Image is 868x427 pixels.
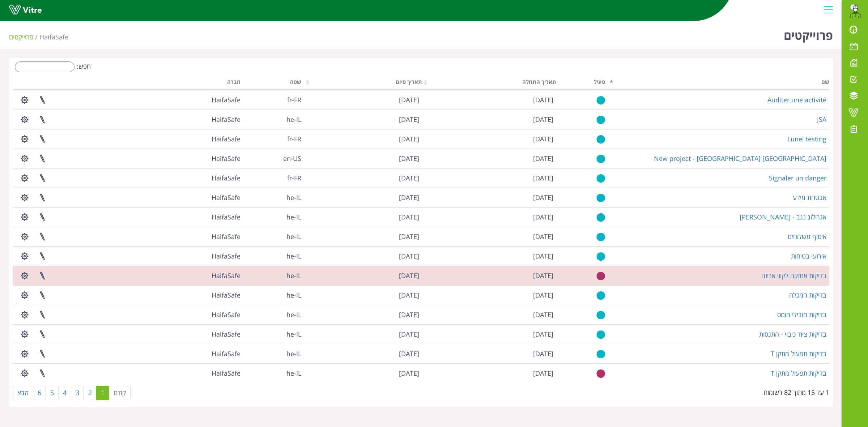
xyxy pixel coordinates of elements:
td: he-IL [243,344,304,363]
th: תאריך התחלה: activate to sort column ascending [422,76,556,90]
td: [DATE] [304,90,422,110]
td: [DATE] [304,188,422,207]
th: שפה [243,76,304,90]
span: 151 [212,330,241,338]
a: JSA [817,115,826,124]
a: אגרולוג נגב - [PERSON_NAME] [740,213,826,221]
span: 151 [212,252,241,260]
th: חברה [139,76,243,90]
td: [DATE] [304,266,422,285]
img: yes [596,213,605,222]
a: Lunel testing [787,134,826,143]
a: בדיקות המכלה [789,291,826,299]
span: 151 [212,369,241,377]
a: 6 [33,386,46,400]
span: 151 [212,232,241,241]
a: Signaler un danger [769,174,826,182]
th: שם: activate to sort column descending [608,76,829,90]
td: [DATE] [422,188,556,207]
span: 151 [212,271,241,280]
span: 151 [212,310,241,319]
td: [DATE] [422,285,556,305]
td: he-IL [243,110,304,129]
td: [DATE] [422,90,556,110]
img: yes [596,193,605,202]
label: חפש: [13,61,91,72]
td: he-IL [243,188,304,207]
a: אירועי בטיחות [791,252,826,260]
span: 151 [212,95,241,104]
td: [DATE] [304,168,422,188]
li: פרוייקטים [9,33,39,42]
td: [DATE] [422,305,556,324]
img: yes [596,350,605,359]
th: תאריך סיום: activate to sort column ascending [304,76,422,90]
td: [DATE] [304,129,422,149]
span: 151 [212,115,241,124]
td: [DATE] [422,168,556,188]
td: [DATE] [422,207,556,227]
a: 4 [58,386,71,400]
span: 151 [212,213,241,221]
img: yes [596,174,605,183]
a: אבטחת מידע [793,193,826,202]
img: no [596,272,605,281]
img: yes [596,252,605,261]
td: he-IL [243,363,304,383]
td: he-IL [243,266,304,285]
a: בדיקות תפעול מתקן T [771,349,826,358]
td: [DATE] [304,363,422,383]
td: [DATE] [304,227,422,246]
td: he-IL [243,285,304,305]
img: yes [596,291,605,300]
span: 151 [212,291,241,299]
h1: פרוייקטים [784,18,833,49]
img: yes [596,115,605,124]
img: yes [596,330,605,339]
span: 151 [212,174,241,182]
td: [DATE] [304,344,422,363]
td: [DATE] [304,324,422,344]
span: 151 [212,154,241,163]
img: yes [596,154,605,163]
td: [DATE] [422,227,556,246]
td: [DATE] [304,305,422,324]
td: [DATE] [304,285,422,305]
img: yes [596,232,605,242]
img: yes [596,96,605,105]
a: בדיקות אחזקה לקווי אריזה [761,271,826,280]
td: [DATE] [422,324,556,344]
a: קודם [109,386,131,400]
a: בדיקות ציוד כיבוי - התנסות [759,330,826,338]
td: he-IL [243,207,304,227]
td: [DATE] [304,207,422,227]
td: [DATE] [422,149,556,168]
td: en-US [243,149,304,168]
img: yes [596,311,605,320]
td: he-IL [243,305,304,324]
td: [DATE] [422,344,556,363]
div: 1 עד 15 מתוך 82 רשומות [763,385,829,397]
a: 3 [71,386,84,400]
td: [DATE] [422,246,556,266]
a: 2 [84,386,97,400]
td: [DATE] [422,110,556,129]
td: [DATE] [422,129,556,149]
img: no [596,369,605,378]
td: [DATE] [304,246,422,266]
span: 151 [212,134,241,143]
td: fr-FR [243,129,304,149]
a: 1 [96,386,109,400]
a: New project - [GEOGRAPHIC_DATA] [GEOGRAPHIC_DATA] [654,154,826,163]
td: [DATE] [304,149,422,168]
td: [DATE] [422,363,556,383]
span: 151 [212,193,241,202]
td: he-IL [243,324,304,344]
span: 151 [39,33,68,41]
a: הבא [13,386,33,400]
a: Auditer une activité [767,95,826,104]
img: yes [596,135,605,144]
input: חפש: [15,61,75,72]
img: da32df7d-b9e3-429d-8c5c-2e32c797c474.png [848,4,863,18]
span: 151 [212,349,241,358]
